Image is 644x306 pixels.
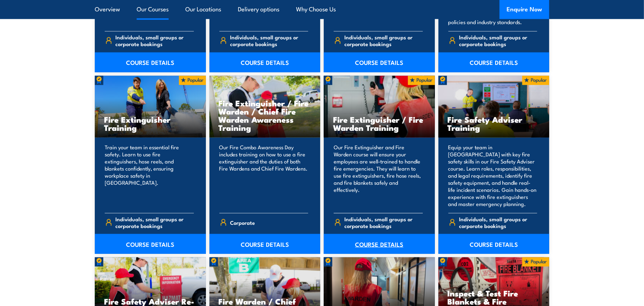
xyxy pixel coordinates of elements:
a: COURSE DETAILS [95,52,206,72]
span: Individuals, small groups or corporate bookings [116,34,194,47]
span: Individuals, small groups or corporate bookings [116,216,194,229]
a: COURSE DETAILS [209,234,321,254]
a: COURSE DETAILS [438,234,550,254]
p: Our Fire Combo Awareness Day includes training on how to use a fire extinguisher and the duties o... [219,144,309,207]
span: Individuals, small groups or corporate bookings [230,34,308,47]
p: Our Fire Extinguisher and Fire Warden course will ensure your employees are well-trained to handl... [334,144,423,207]
span: Individuals, small groups or corporate bookings [345,34,423,47]
span: Individuals, small groups or corporate bookings [459,34,537,47]
a: COURSE DETAILS [324,52,435,72]
h3: Fire Extinguisher / Fire Warden / Chief Fire Warden Awareness Training [219,99,311,132]
p: Train your team in essential fire safety. Learn to use fire extinguishers, hose reels, and blanke... [105,144,194,207]
span: Individuals, small groups or corporate bookings [459,216,537,229]
h3: Fire Safety Adviser Training [448,115,540,132]
a: COURSE DETAILS [209,52,321,72]
a: COURSE DETAILS [95,234,206,254]
h3: Fire Extinguisher / Fire Warden Training [333,115,426,132]
p: Equip your team in [GEOGRAPHIC_DATA] with key fire safety skills in our Fire Safety Adviser cours... [448,144,537,207]
h3: Fire Extinguisher Training [104,115,197,132]
span: Corporate [230,217,255,228]
a: COURSE DETAILS [438,52,550,72]
span: Individuals, small groups or corporate bookings [345,216,423,229]
a: COURSE DETAILS [324,234,435,254]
